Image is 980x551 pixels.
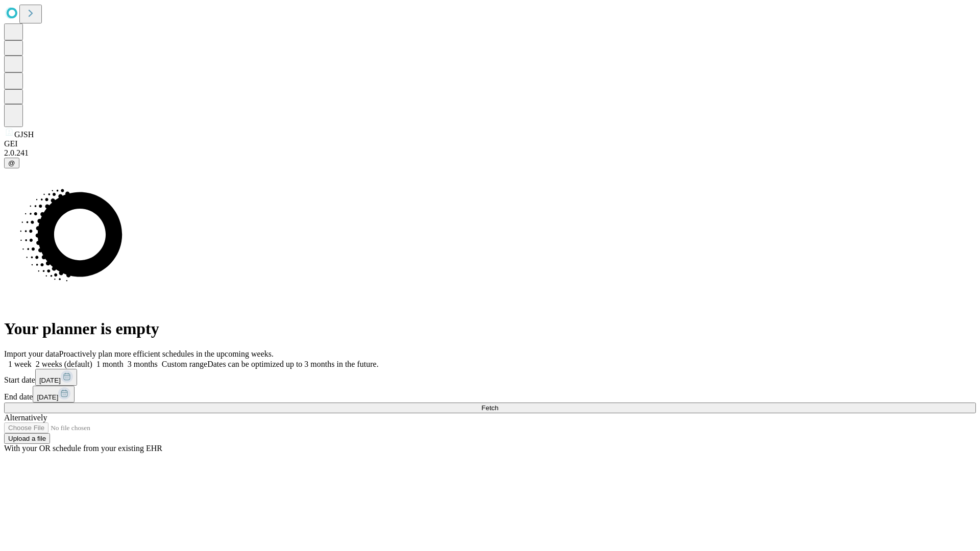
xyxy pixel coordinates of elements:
span: @ [8,159,15,167]
span: [DATE] [37,393,58,401]
span: With your OR schedule from your existing EHR [4,444,162,453]
span: Fetch [481,404,498,412]
button: @ [4,158,19,168]
span: Import your data [4,349,59,358]
span: [DATE] [39,377,61,384]
div: GEI [4,139,976,148]
div: 2.0.241 [4,148,976,158]
button: Upload a file [4,433,50,444]
div: Start date [4,369,976,386]
span: Alternatively [4,413,47,422]
span: 3 months [128,360,158,368]
span: Custom range [162,360,207,368]
span: 2 weeks (default) [36,360,92,368]
span: Proactively plan more efficient schedules in the upcoming weeks. [59,349,274,358]
div: End date [4,386,976,403]
h1: Your planner is empty [4,319,976,338]
button: [DATE] [33,386,75,403]
button: Fetch [4,403,976,413]
span: 1 month [96,360,124,368]
button: [DATE] [35,369,77,386]
span: 1 week [8,360,32,368]
span: GJSH [14,130,34,139]
span: Dates can be optimized up to 3 months in the future. [207,360,378,368]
